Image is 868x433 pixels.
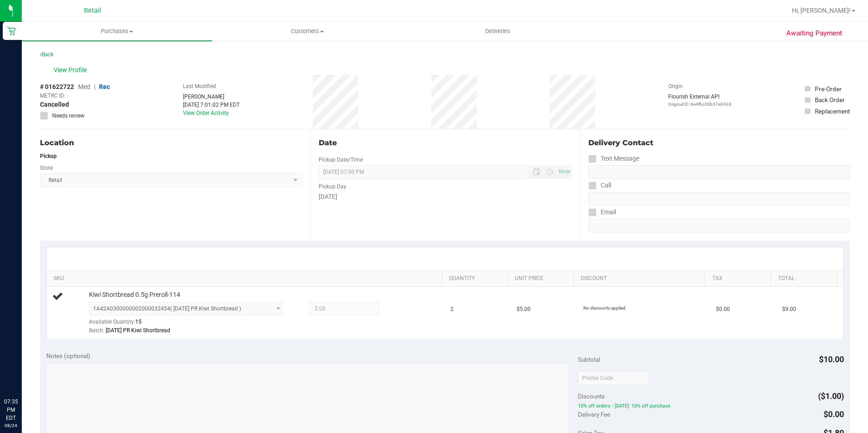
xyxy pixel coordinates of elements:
span: $0.00 [824,409,844,419]
span: Delivery Fee [578,411,610,418]
span: View Profile [54,65,90,75]
span: Purchases [22,27,212,35]
span: Awaiting Payment [786,28,842,39]
p: Original ID: 8e4fbc39b37e042d [668,101,731,108]
div: Flourish External API [668,93,731,108]
p: 07:35 PM EDT [4,398,18,422]
span: - [68,92,69,100]
div: Location [40,138,302,148]
a: Purchases [22,22,212,41]
div: Back Order [815,95,845,104]
span: $0.00 [716,305,730,314]
label: Last Modified [183,82,216,90]
span: $9.00 [782,305,796,314]
a: View Order Activity [183,110,229,116]
a: Quantity [449,275,504,282]
a: Tax [712,275,767,282]
span: # 01622722 [40,82,74,92]
label: Pickup Date/Time [319,156,363,164]
div: Date [319,138,572,148]
span: 15 [135,319,142,325]
span: METRC ID: [40,92,65,100]
label: Store [40,164,53,172]
div: [PERSON_NAME] [183,93,240,101]
a: SKU [54,275,438,282]
span: Med [78,83,90,90]
div: [DATE] [319,192,572,202]
input: Promo Code [578,371,648,385]
span: 2 [450,305,454,314]
label: Email [588,206,616,219]
p: 08/24 [4,422,18,429]
span: Needs review [52,112,84,120]
span: | [94,83,95,90]
span: Hi, [PERSON_NAME]! [792,7,851,14]
span: $10.00 [819,354,844,364]
strong: Pickup [40,153,57,159]
span: [DATE] PR Kiwi Shortbread [106,327,170,334]
iframe: Resource center unread badge [27,359,38,370]
span: Cancelled [40,100,69,109]
span: Subtotal [578,356,600,363]
input: Format: (999) 999-9999 [588,192,850,206]
a: Customers [212,22,402,41]
label: Origin [668,82,683,90]
label: Text Message [588,152,639,165]
a: Deliveries [403,22,593,41]
div: Replacement [815,107,850,116]
span: Deliveries [473,27,523,35]
span: Customers [212,27,402,35]
a: Back [40,51,54,58]
iframe: Resource center [9,360,36,388]
span: ($1.00) [818,391,844,401]
span: Discounts [578,388,605,404]
a: Discount [581,275,701,282]
span: Rec [99,83,110,90]
div: Available Quantity: [89,315,292,333]
div: Delivery Contact [588,138,850,148]
span: Retail [84,7,101,15]
inline-svg: Retail [7,26,16,35]
label: Call [588,179,611,192]
span: 10% off orders - [DATE]: 10% off purchase [578,403,844,409]
span: Batch: [89,327,104,334]
div: [DATE] 7:01:02 PM EDT [183,101,240,109]
a: Unit Price [515,275,570,282]
span: Kiwi Shortbread 0.5g Preroll-114 [89,290,180,299]
span: $5.00 [517,305,531,314]
a: Total [778,275,833,282]
input: Format: (999) 999-9999 [588,165,850,179]
label: Pickup Day [319,182,346,191]
span: No discounts applied [583,305,626,310]
span: Notes (optional) [46,352,90,359]
div: Pre-Order [815,84,842,93]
